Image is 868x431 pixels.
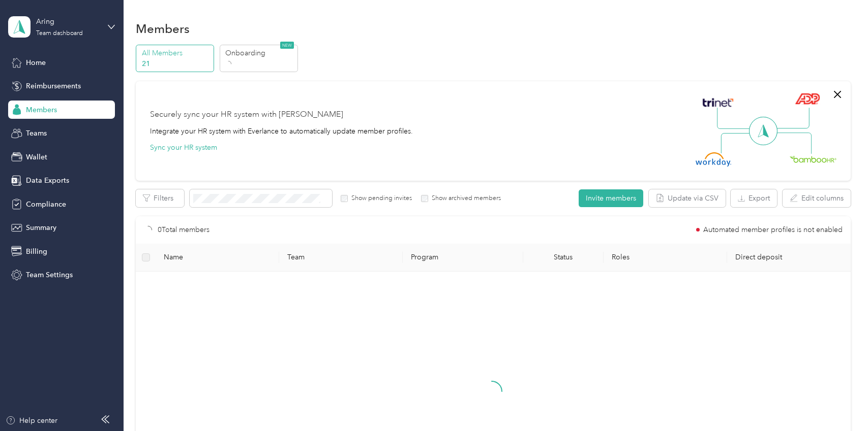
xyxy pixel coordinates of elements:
button: Sync your HR system [150,142,217,153]
p: Onboarding [225,48,294,58]
p: 0 Total members [158,224,209,236]
span: Name [164,253,271,261]
span: Compliance [26,199,66,210]
span: Wallet [26,152,47,162]
img: BambooHR [790,155,836,162]
button: Update via CSV [649,189,726,207]
div: Integrate your HR system with Everlance to automatically update member profiles. [150,126,413,137]
span: Home [26,57,46,68]
img: Line Left Up [717,108,753,129]
th: Status [523,244,604,272]
h1: Members [136,23,190,34]
th: Team [279,244,403,272]
p: All Members [142,48,211,58]
button: Invite members [579,189,643,207]
span: Reimbursements [26,81,81,91]
span: Data Exports [26,175,69,186]
span: NEW [280,42,294,49]
th: Roles [604,244,727,272]
button: Filters [136,189,184,207]
div: Team dashboard [36,30,83,37]
p: 21 [142,58,211,69]
span: Teams [26,128,47,139]
button: Edit columns [783,189,851,207]
div: Aring [36,16,100,27]
button: Help center [6,415,57,426]
label: Show archived members [428,194,501,203]
span: Team Settings [26,270,73,280]
div: Securely sync your HR system with [PERSON_NAME] [150,109,343,121]
th: Name [156,244,279,272]
span: Automated member profiles is not enabled [703,226,843,234]
span: Summary [26,222,56,233]
span: Billing [26,246,47,257]
img: Workday [696,152,731,167]
img: Line Right Down [776,132,812,154]
img: ADP [795,93,820,105]
img: Trinet [700,95,736,110]
img: Line Left Down [721,132,756,153]
label: Show pending invites [348,194,412,203]
img: Line Right Up [774,108,810,129]
th: Program [403,244,523,272]
span: Members [26,105,57,115]
th: Direct deposit [727,244,851,272]
iframe: Everlance-gr Chat Button Frame [811,374,868,431]
button: Export [731,189,777,207]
